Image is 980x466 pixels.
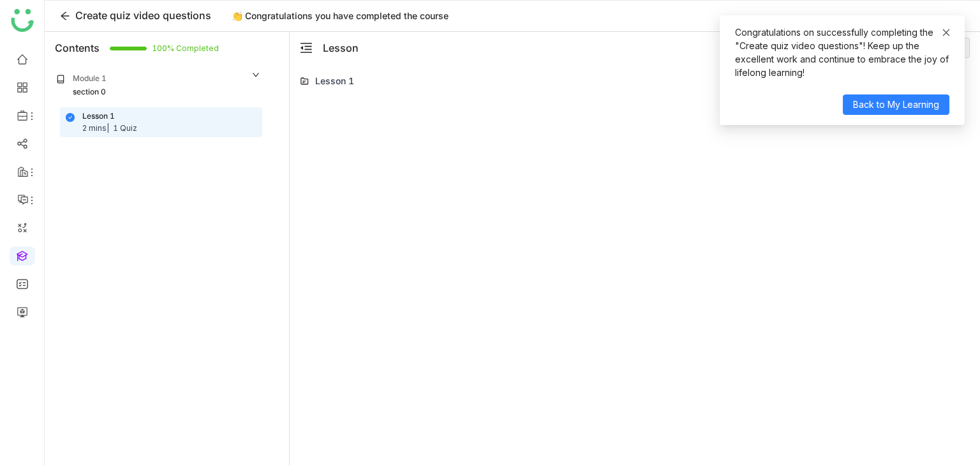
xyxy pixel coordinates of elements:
div: 👏 Congratulations you have completed the course [224,8,456,24]
span: Back to My Learning [853,98,939,112]
span: 100% Completed [152,45,167,52]
div: Lesson [323,40,359,56]
button: Back to My Learning [843,94,949,115]
button: menu-fold [300,41,313,55]
div: section 0 [73,86,106,98]
div: Module 1section 0 [47,64,270,107]
div: Lesson 1 [82,110,115,123]
span: | [107,123,109,133]
img: logo [11,9,34,32]
span: menu-fold [300,41,313,54]
div: Contents [55,40,100,56]
img: lms-folder.svg [300,77,309,86]
div: Congratulations on successfully completing the "Create quiz video questions"! Keep up the excelle... [735,26,949,79]
div: 1 Quiz [113,123,137,135]
span: Create quiz video questions [75,9,211,22]
div: 2 mins [82,123,109,135]
div: Module 1 [73,73,107,85]
div: Lesson 1 [315,74,354,87]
